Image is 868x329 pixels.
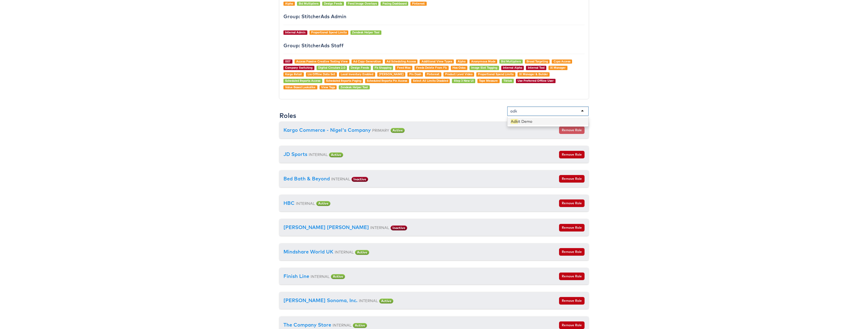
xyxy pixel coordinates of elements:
small: INTERNAL [370,225,389,230]
a: Broad Targeting [526,59,548,63]
small: INTERNAL [309,152,328,157]
a: Anonymous Mode [471,59,496,63]
a: The Company Store [283,322,331,328]
button: Remove Role [559,126,585,134]
span: Active [355,250,369,255]
button: Remove Role [559,175,585,183]
button: Remove Role [559,224,585,231]
a: Bed Bath & Beyond [283,176,330,182]
h3: Roles [279,112,296,119]
a: Design Feeds [324,2,342,5]
span: Active [329,152,343,157]
a: JD Sports [283,151,307,157]
input: Add user to company... [510,108,518,114]
a: Alpha [458,59,465,63]
a: Feed Image Overlays [348,2,377,5]
span: Inactive [352,177,368,182]
a: Image Slot Tagging [471,66,497,70]
a: Access Passive Creative Testing View [296,59,348,63]
a: Additional View Types [422,59,452,63]
a: Pacing Dashboard [382,2,407,5]
a: IX Manager [550,66,566,70]
a: Digital Circulars 2.0 [318,66,345,70]
a: Kargo Retail [285,72,302,76]
a: Alpha [285,2,293,5]
span: Active [391,128,405,133]
a: HBC [283,200,295,206]
small: INTERNAL [296,201,315,206]
a: Ad Scheduling Access [387,59,416,63]
h4: Group: StitcherAds Admin [283,14,585,19]
button: Remove Role [559,272,585,280]
a: Design Feeds [351,66,369,70]
a: Zendesk Helper Tool [352,30,379,34]
button: Remove Role [559,199,585,207]
small: INTERNAL [335,250,354,254]
small: INTERNAL [311,274,330,279]
a: Fb Shopping [375,66,391,70]
a: [PERSON_NAME] [379,72,404,76]
a: Ad Copy Generation [353,59,381,63]
a: Pinterest [427,72,439,76]
button: Remove Role [559,297,585,305]
a: Bid Multipliers [501,59,521,63]
a: Scheduled Reports Paging [326,79,361,83]
a: Lia Offline Data Set [308,72,335,76]
a: Internal Admin [285,30,305,34]
a: Select All Limits Disabled [413,79,448,83]
span: Inactive [391,225,407,230]
a: Use Preferred Offline User [518,79,554,83]
a: Feed Max [397,66,411,70]
span: Active [331,274,345,279]
h4: Group: StitcherAds Staff [283,43,585,48]
a: Finish Line [283,273,309,279]
a: Bid Multipliers [299,2,318,5]
a: Internal Alpha [503,66,522,70]
a: Tape Measure [479,79,498,83]
a: View Tags [321,85,335,89]
a: Has Odax [452,66,466,70]
button: Remove Role [559,248,585,256]
a: [PERSON_NAME] [PERSON_NAME] [283,224,369,230]
a: Proportional Spend Limits [478,72,513,76]
a: Product Level Video [445,72,473,76]
button: Remove Role [559,151,585,158]
a: 007 [285,59,291,63]
a: Tiktok [503,79,512,83]
a: Value Based Lookalike [285,85,315,89]
small: INTERNAL [333,323,352,327]
span: Active [316,201,330,206]
a: Pinterest [412,2,425,5]
span: Active [379,299,393,303]
small: INTERNAL [331,177,350,181]
a: Internal Tool [528,66,545,70]
a: Company Switching [285,66,312,70]
div: it Demo [508,118,588,125]
a: Step 3 New UI [454,79,474,83]
a: Scheduled Reports Pin Access [367,79,407,83]
a: Feeds Delete From Fb [416,66,447,70]
small: INTERNAL [359,298,378,303]
button: Remove Role [559,321,585,329]
a: IX Manager & Builder [519,72,548,76]
a: Zendesk Helper Tool [340,85,368,89]
a: Scheduled Reports Access [285,79,320,83]
a: Mindshare World UK [283,249,333,255]
span: Active [353,323,367,328]
a: Local Inventory Enabled [341,72,373,76]
small: PRIMARY [372,128,389,133]
a: [PERSON_NAME] Sonoma, Inc. [283,297,358,303]
a: Proportional Spend Limits [311,30,347,34]
span: Adk [511,119,518,124]
a: Kargo Commerce - Nigel's Company [283,127,371,133]
a: Pin Dash [409,72,421,76]
a: Ccpa Access [554,59,570,63]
